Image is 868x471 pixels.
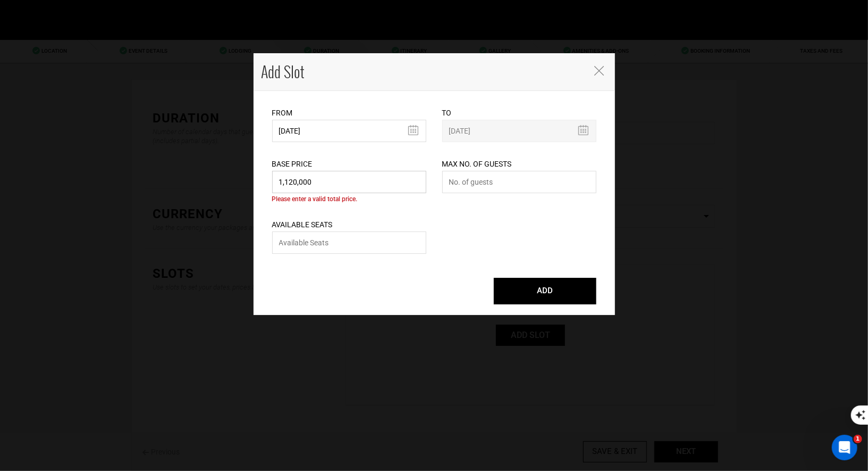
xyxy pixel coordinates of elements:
[442,159,512,169] label: Max No. of Guests
[442,108,452,118] label: To
[594,64,604,76] button: Close
[272,120,426,142] input: Select Start Date
[832,435,857,460] iframe: Intercom live chat
[272,171,426,193] input: Price
[272,159,313,169] label: Base Price
[272,219,333,230] label: Available Seats
[494,278,596,304] button: ADD
[442,171,596,193] input: No. of guests
[272,195,358,203] span: Please enter a valid total price.
[272,108,293,118] label: From
[262,61,583,82] h4: Add Slot
[272,232,426,254] input: Available Seats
